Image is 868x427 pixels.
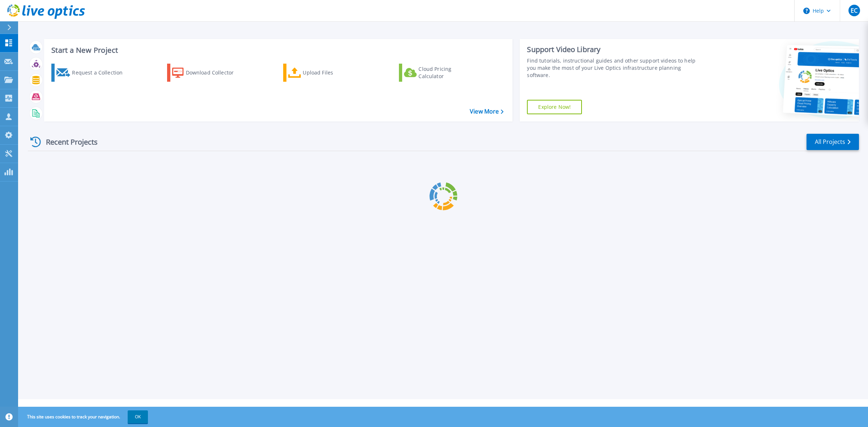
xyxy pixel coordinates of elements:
[527,45,702,54] div: Support Video Library
[51,46,503,54] h3: Start a New Project
[470,108,503,115] a: View More
[20,410,148,423] span: This site uses cookies to track your navigation.
[851,8,858,13] span: EC
[303,65,361,80] div: Upload Files
[418,65,476,80] div: Cloud Pricing Calculator
[527,100,582,114] a: Explore Now!
[28,133,107,151] div: Recent Projects
[51,64,132,82] a: Request a Collection
[283,64,364,82] a: Upload Files
[186,65,244,80] div: Download Collector
[527,57,702,79] div: Find tutorials, instructional guides and other support videos to help you make the most of your L...
[167,64,248,82] a: Download Collector
[807,134,859,150] a: All Projects
[72,65,130,80] div: Request a Collection
[399,64,480,82] a: Cloud Pricing Calculator
[128,410,148,423] button: OK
